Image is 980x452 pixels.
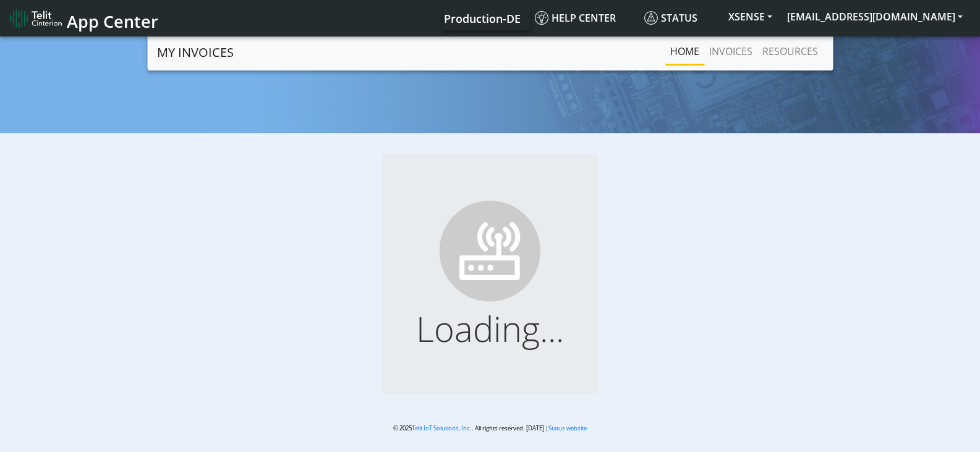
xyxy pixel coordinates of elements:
a: App Center [10,5,156,32]
img: ... [433,194,547,308]
h1: Loading... [402,308,579,349]
a: Telit IoT Solutions, Inc. [412,424,472,432]
img: logo-telit-cinterion-gw-new.png [10,9,62,28]
img: status.svg [644,11,658,25]
a: INVOICES [704,39,757,64]
span: Status [644,11,697,25]
a: Your current platform instance [443,6,520,30]
p: © 2025 . All rights reserved. [DATE] | [254,424,726,433]
a: MY INVOICES [157,40,234,65]
a: Home [665,39,704,64]
span: App Center [67,10,158,33]
button: [EMAIL_ADDRESS][DOMAIN_NAME] [780,6,970,28]
img: knowledge.svg [535,11,548,25]
a: RESOURCES [757,39,823,64]
a: Status website [548,424,587,432]
a: Help center [530,6,639,30]
a: Status [639,6,721,30]
span: Help center [535,11,616,25]
button: XSENSE [721,6,780,28]
span: Production-DE [444,11,521,26]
